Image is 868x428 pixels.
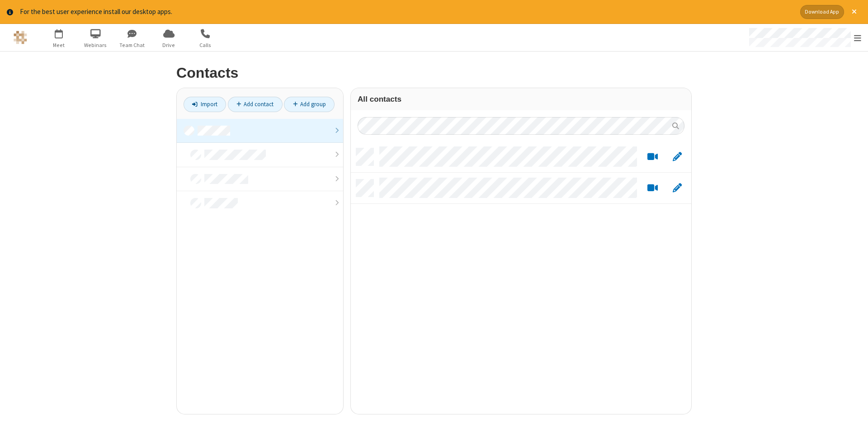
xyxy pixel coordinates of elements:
[189,41,222,49] span: Calls
[228,97,283,112] a: Add contact
[115,41,149,49] span: Team Chat
[351,141,691,414] div: grid
[184,97,226,112] a: Import
[644,182,661,193] button: Start a video meeting
[176,65,692,81] h2: Contacts
[847,5,861,19] button: Close alert
[42,41,76,49] span: Meet
[14,31,27,44] img: QA Selenium DO NOT DELETE OR CHANGE
[152,41,186,49] span: Drive
[20,7,793,17] div: For the best user experience install our desktop apps.
[800,5,844,19] button: Download App
[79,41,113,49] span: Webinars
[3,24,37,51] button: Logo
[644,151,661,162] button: Start a video meeting
[284,97,335,112] a: Add group
[741,24,868,51] div: Open menu
[668,182,686,193] button: Edit
[668,151,686,162] button: Edit
[358,95,684,103] h3: All contacts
